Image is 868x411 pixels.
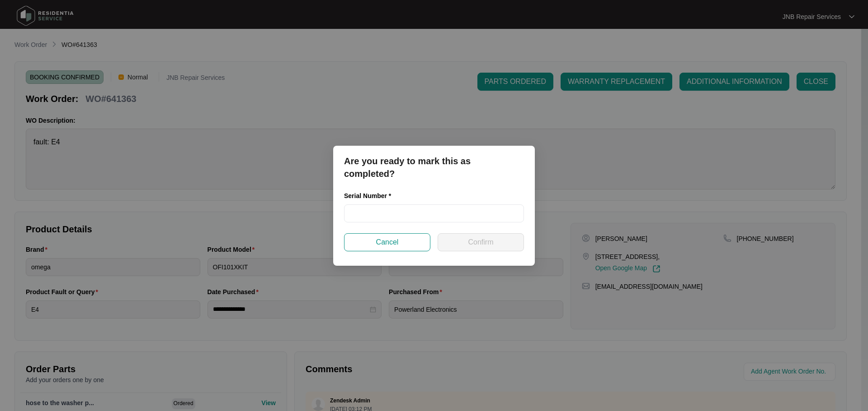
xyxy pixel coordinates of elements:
[344,191,398,200] label: Serial Number *
[344,155,524,167] p: Are you ready to mark this as
[376,237,399,248] span: Cancel
[438,233,524,251] button: Confirm
[344,167,524,180] p: completed?
[344,233,430,251] button: Cancel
